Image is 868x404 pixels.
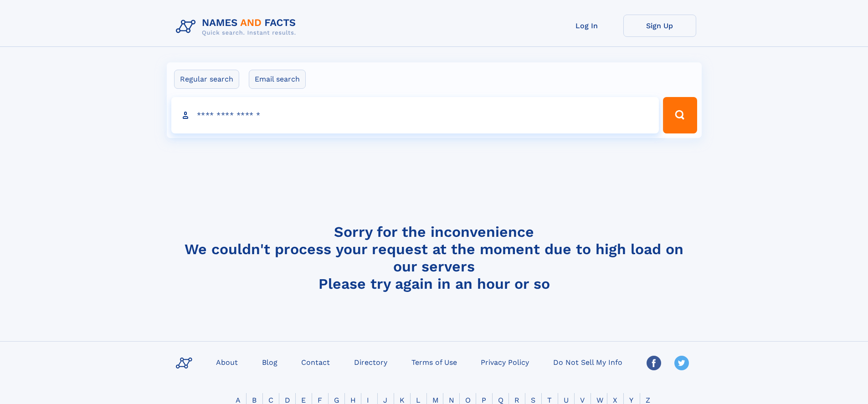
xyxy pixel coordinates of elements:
a: Contact [298,355,334,368]
a: Privacy Policy [477,355,533,368]
button: Search Button [663,97,697,133]
a: Log In [550,15,623,37]
label: Regular search [174,70,239,89]
a: Terms of Use [408,355,461,368]
a: About [212,355,241,368]
a: Blog [258,355,281,368]
input: search input [171,97,659,133]
a: Do Not Sell My Info [550,355,626,368]
a: Sign Up [623,15,696,37]
img: Logo Names and Facts [172,15,303,39]
a: Directory [350,355,391,368]
label: Email search [249,70,306,89]
img: Twitter [674,356,689,370]
h4: Sorry for the inconvenience We couldn't process your request at the moment due to high load on ou... [172,223,696,292]
img: Facebook [647,356,661,370]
